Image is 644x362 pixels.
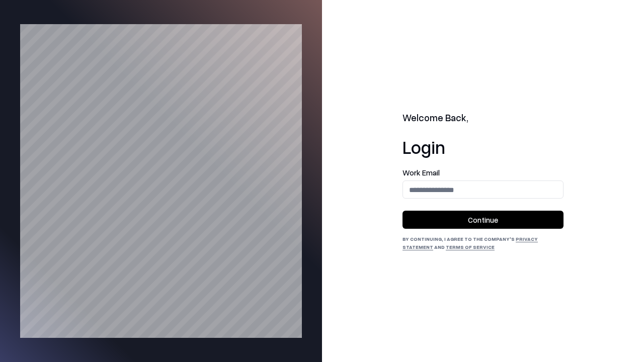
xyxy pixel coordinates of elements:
div: By continuing, I agree to the Company's and [403,235,563,251]
button: Continue [403,211,563,229]
a: Terms of Service [446,244,495,250]
h2: Welcome Back, [403,111,563,125]
h1: Login [403,137,563,157]
label: Work Email [403,169,563,176]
